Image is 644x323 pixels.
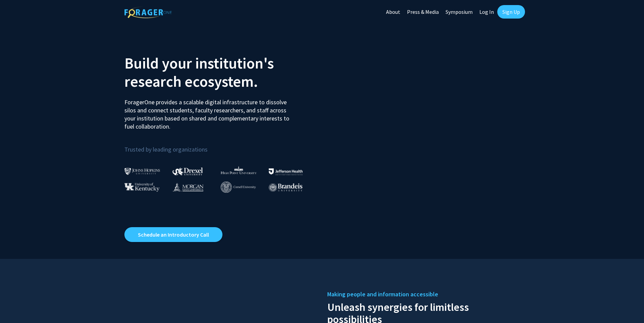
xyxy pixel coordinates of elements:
img: Johns Hopkins University [124,168,160,175]
img: University of Kentucky [124,183,160,192]
img: Drexel University [172,167,203,175]
a: Opens in a new tab [124,227,222,242]
img: Brandeis University [269,183,303,192]
img: Cornell University [221,182,256,193]
h5: Making people and information accessible [327,289,520,299]
a: Sign Up [497,5,525,19]
img: Morgan State University [172,183,204,191]
p: Trusted by leading organizations [124,136,317,155]
img: High Point University [221,166,257,174]
img: Thomas Jefferson University [269,168,303,175]
h2: Build your institution's research ecosystem. [124,54,317,90]
img: ForagerOne Logo [124,6,172,18]
p: ForagerOne provides a scalable digital infrastructure to dissolve silos and connect students, fac... [124,93,294,131]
